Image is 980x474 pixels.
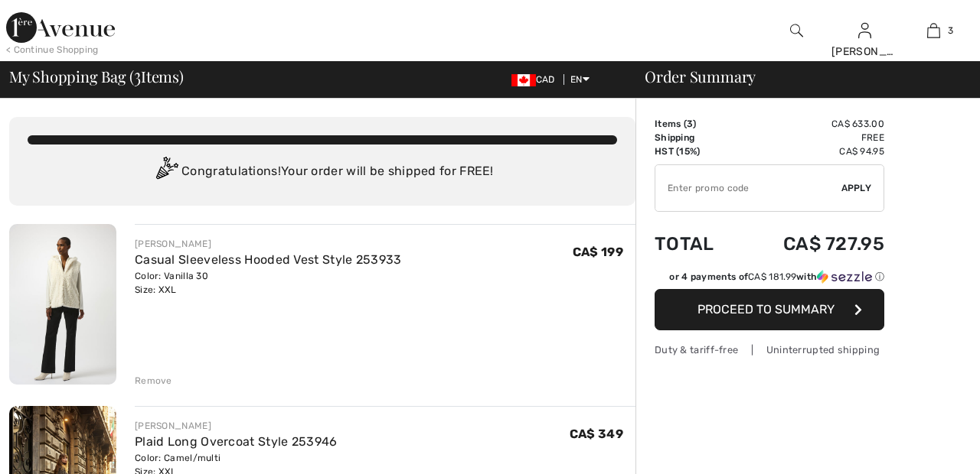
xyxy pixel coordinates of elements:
[9,69,184,84] span: My Shopping Bag ( Items)
[669,270,884,284] div: or 4 payments of with
[948,24,953,37] span: 3
[740,131,884,144] td: Free
[790,21,803,40] img: search the website
[655,144,740,158] td: HST (15%)
[135,374,172,388] div: Remove
[831,44,899,60] div: [PERSON_NAME]
[748,271,796,282] span: CA$ 181.99
[927,21,940,40] img: My Bag
[151,157,181,187] img: Congratulation2.svg
[573,245,623,259] span: CA$ 199
[841,181,872,195] span: Apply
[740,117,884,131] td: CA$ 633.00
[858,21,871,40] img: My Info
[817,270,872,284] img: Sezzle
[28,157,617,187] div: Congratulations! Your order will be shipped for FREE!
[655,165,841,211] input: Promo code
[511,74,536,86] img: Canadian Dollar
[135,434,338,449] a: Plaid Long Overcoat Style 253946
[655,117,740,131] td: Items ( )
[740,218,884,270] td: CA$ 727.95
[858,23,871,37] a: Sign In
[740,144,884,158] td: CA$ 94.95
[655,270,884,289] div: or 4 payments ofCA$ 181.99withSezzle Click to learn more about Sezzle
[134,65,141,85] span: 3
[655,289,884,330] button: Proceed to Summary
[6,43,99,57] div: < Continue Shopping
[135,237,402,251] div: [PERSON_NAME]
[626,69,971,84] div: Order Summary
[511,74,561,85] span: CAD
[135,252,402,267] a: Casual Sleeveless Hooded Vest Style 253933
[900,21,967,40] a: 3
[697,302,835,317] span: Proceed to Summary
[570,74,590,85] span: EN
[6,12,115,43] img: 1ère Avenue
[655,343,884,357] div: Duty & tariff-free | Uninterrupted shipping
[9,224,116,385] img: Casual Sleeveless Hooded Vest Style 253933
[135,419,338,433] div: [PERSON_NAME]
[570,427,623,441] span: CA$ 349
[655,218,740,270] td: Total
[687,118,693,129] span: 3
[655,131,740,144] td: Shipping
[135,269,402,297] div: Color: Vanilla 30 Size: XXL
